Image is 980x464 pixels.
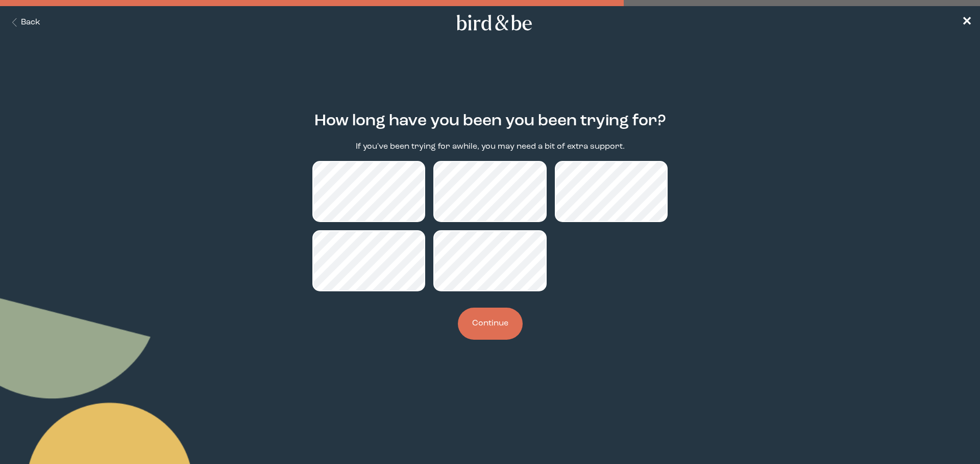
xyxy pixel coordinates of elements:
[458,308,523,340] button: Continue
[356,141,625,153] p: If you've been trying for awhile, you may need a bit of extra support.
[314,110,666,133] h2: How long have you been you been trying for?
[8,17,40,29] button: Back Button
[962,16,972,29] span: ✕
[962,14,972,32] a: ✕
